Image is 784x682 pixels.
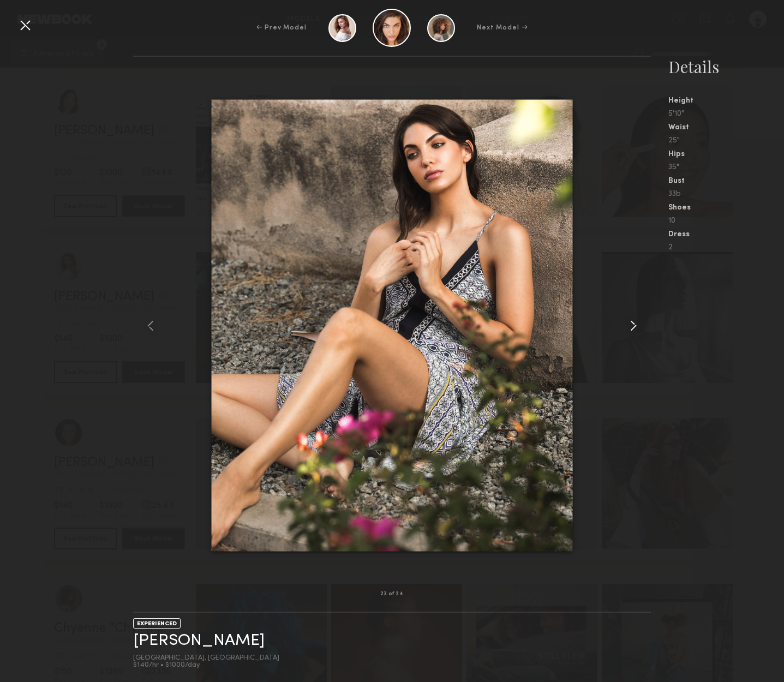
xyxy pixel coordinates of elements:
[668,244,784,252] div: 2
[256,23,307,33] div: ← Prev Model
[668,97,784,105] div: Height
[668,177,784,185] div: Bust
[668,190,784,198] div: 33b
[668,217,784,225] div: 10
[668,137,784,145] div: 25"
[668,110,784,118] div: 5'10"
[133,662,279,669] div: $140/hr • $1000/day
[133,632,265,649] a: [PERSON_NAME]
[668,151,784,158] div: Hips
[668,56,784,77] div: Details
[380,591,404,597] div: 23 of 24
[668,231,784,238] div: Dress
[133,655,279,662] div: [GEOGRAPHIC_DATA], [GEOGRAPHIC_DATA]
[668,124,784,131] div: Waist
[477,23,528,33] div: Next Model →
[668,204,784,212] div: Shoes
[133,618,181,629] div: EXPERIENCED
[668,164,784,171] div: 35"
